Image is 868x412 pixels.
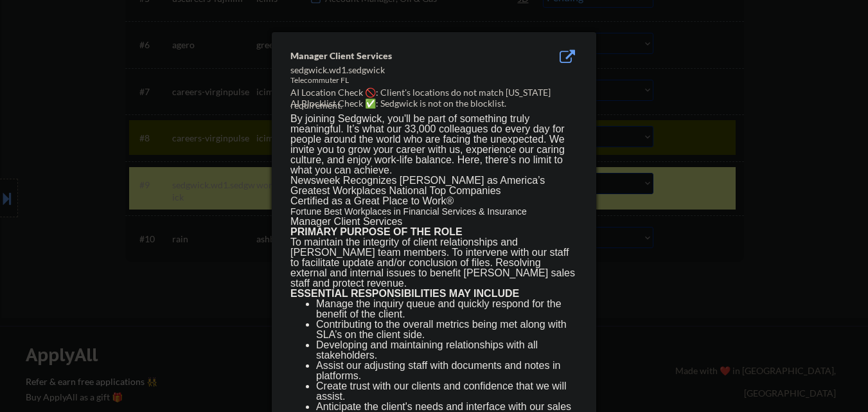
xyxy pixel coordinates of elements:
[316,340,577,361] li: Developing and maintaining relationships with all stakeholders.
[316,299,577,319] li: Manage the inquiry queue and quickly respond for the benefit of the client.
[316,381,577,402] li: Create trust with our clients and confidence that we will assist.
[290,226,463,237] b: PRIMARY PURPOSE OF THE ROLE
[290,237,577,289] p: To maintain the integrity of client relationships and [PERSON_NAME] team members. To intervene wi...
[290,206,527,217] span: Fortune Best Workplaces in Financial Services & Insurance
[290,114,577,175] p: By joining Sedgwick, you'll be part of something truly meaningful. It’s what our 33,000 colleague...
[290,49,513,62] div: Manager Client Services
[290,196,577,206] p: Certified as a Great Place to Work®
[290,97,583,110] div: AI Blocklist Check ✅: Sedgwick is not on the blocklist.
[290,175,577,196] p: Newsweek Recognizes [PERSON_NAME] as America’s Greatest Workplaces National Top Companies
[290,75,513,86] div: Telecommuter FL
[316,361,577,381] li: Assist our adjusting staff with documents and notes in platforms.
[316,319,577,340] li: Contributing to the overall metrics being met along with SLA’s on the client side.
[290,288,519,299] b: ESSENTIAL RESPONSIBILITIES MAY INCLUDE
[290,64,513,76] div: sedgwick.wd1.sedgwick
